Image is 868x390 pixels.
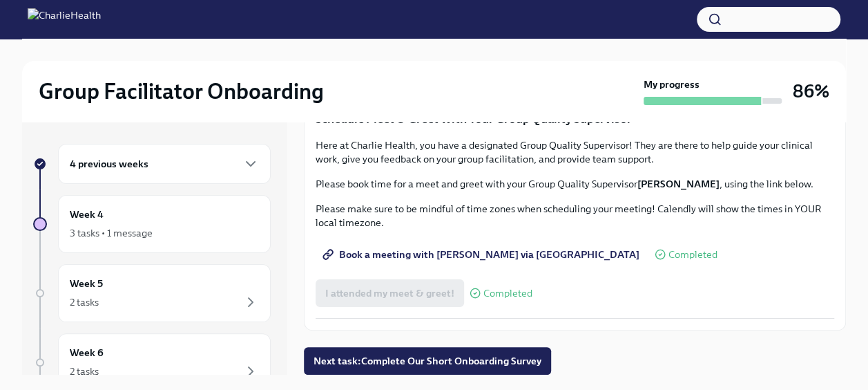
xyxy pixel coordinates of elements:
div: 4 previous weeks [58,144,271,184]
a: Week 52 tasks [33,264,271,322]
h6: 4 previous weeks [70,156,148,171]
div: 2 tasks [70,295,99,309]
p: Please book time for a meet and greet with your Group Quality Supervisor , using the link below. [316,177,834,191]
h6: Week 6 [70,345,104,360]
div: 2 tasks [70,364,99,378]
a: Book a meeting with [PERSON_NAME] via [GEOGRAPHIC_DATA] [316,241,649,268]
strong: My progress [644,77,700,91]
img: CharlieHealth [28,8,101,30]
h3: 86% [793,79,829,104]
h2: Group Facilitator Onboarding [39,77,324,105]
div: 3 tasks • 1 message [70,226,153,240]
a: Week 43 tasks • 1 message [33,195,271,253]
h6: Week 5 [70,276,103,291]
p: Here at Charlie Health, you have a designated Group Quality Supervisor! They are there to help gu... [316,138,834,166]
strong: [PERSON_NAME] [637,178,720,190]
span: Completed [668,250,717,260]
span: Book a meeting with [PERSON_NAME] via [GEOGRAPHIC_DATA] [325,248,639,261]
span: Completed [483,288,532,299]
span: Next task : Complete Our Short Onboarding Survey [314,354,541,368]
button: Next task:Complete Our Short Onboarding Survey [304,347,551,375]
h6: Week 4 [70,207,104,222]
p: Please make sure to be mindful of time zones when scheduling your meeting! Calendly will show the... [316,202,834,230]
